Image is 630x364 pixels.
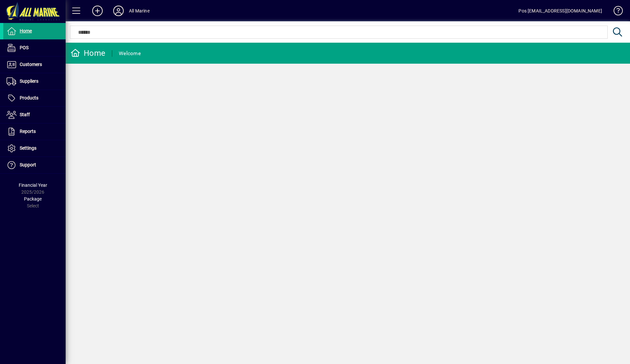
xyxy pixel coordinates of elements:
[20,129,36,134] span: Reports
[20,28,32,33] span: Home
[20,62,42,67] span: Customers
[19,182,47,188] span: Financial Year
[20,45,29,50] span: POS
[20,145,36,151] span: Settings
[3,107,66,123] a: Staff
[71,48,105,58] div: Home
[20,95,38,100] span: Products
[3,140,66,157] a: Settings
[3,73,66,90] a: Suppliers
[3,40,66,56] a: POS
[20,162,36,167] span: Support
[3,123,66,140] a: Reports
[24,196,42,202] span: Package
[119,48,141,59] div: Welcome
[87,5,108,17] button: Add
[609,1,622,23] a: Knowledge Base
[3,56,66,73] a: Customers
[3,157,66,173] a: Support
[108,5,129,17] button: Profile
[20,112,30,117] span: Staff
[129,6,150,16] div: All Marine
[20,78,38,84] span: Suppliers
[3,90,66,106] a: Products
[518,6,602,16] div: Pos [EMAIL_ADDRESS][DOMAIN_NAME]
